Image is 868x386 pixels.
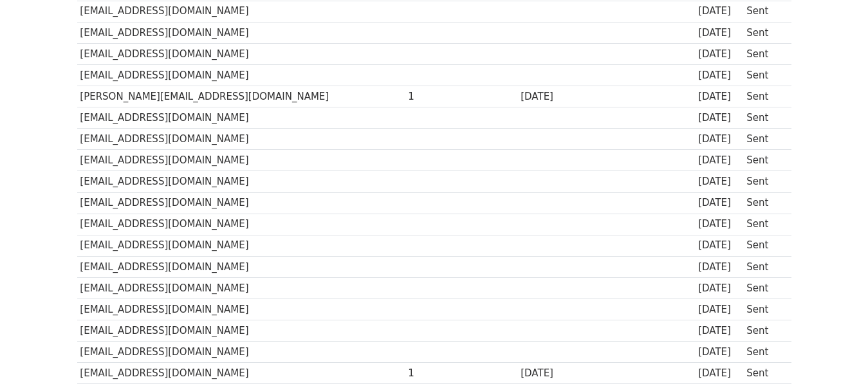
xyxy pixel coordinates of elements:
td: [EMAIL_ADDRESS][DOMAIN_NAME] [77,171,405,192]
td: Sent [743,22,784,43]
iframe: Chat Widget [804,324,868,386]
div: [DATE] [698,26,741,41]
td: Sent [743,363,784,384]
td: [EMAIL_ADDRESS][DOMAIN_NAME] [77,342,405,363]
td: Sent [743,235,784,256]
td: Sent [743,64,784,86]
div: [DATE] [698,281,741,296]
div: [DATE] [698,238,741,253]
td: [EMAIL_ADDRESS][DOMAIN_NAME] [77,277,405,299]
td: Sent [743,129,784,150]
div: 1 [408,366,459,381]
td: Sent [743,1,784,22]
div: [DATE] [698,366,741,381]
td: Sent [743,342,784,363]
td: Sent [743,171,784,192]
td: [PERSON_NAME][EMAIL_ADDRESS][DOMAIN_NAME] [77,86,405,107]
div: [DATE] [698,345,741,360]
td: [EMAIL_ADDRESS][DOMAIN_NAME] [77,363,405,384]
td: Sent [743,43,784,64]
div: [DATE] [698,174,741,189]
div: [DATE] [521,89,604,104]
td: Sent [743,256,784,277]
td: [EMAIL_ADDRESS][DOMAIN_NAME] [77,299,405,320]
div: [DATE] [698,153,741,168]
td: [EMAIL_ADDRESS][DOMAIN_NAME] [77,1,405,22]
div: 1 [408,89,459,104]
div: [DATE] [698,47,741,62]
td: Sent [743,150,784,171]
div: [DATE] [698,260,741,275]
td: Sent [743,214,784,235]
td: Sent [743,320,784,342]
td: Sent [743,277,784,299]
div: [DATE] [521,366,604,381]
div: [DATE] [698,324,741,338]
div: [DATE] [698,68,741,83]
div: [DATE] [698,217,741,232]
td: [EMAIL_ADDRESS][DOMAIN_NAME] [77,192,405,214]
td: Sent [743,107,784,129]
td: [EMAIL_ADDRESS][DOMAIN_NAME] [77,107,405,129]
td: [EMAIL_ADDRESS][DOMAIN_NAME] [77,129,405,150]
div: [DATE] [698,132,741,147]
td: [EMAIL_ADDRESS][DOMAIN_NAME] [77,150,405,171]
div: [DATE] [698,89,741,104]
td: Sent [743,86,784,107]
td: [EMAIL_ADDRESS][DOMAIN_NAME] [77,235,405,256]
td: Sent [743,299,784,320]
div: [DATE] [698,111,741,125]
td: [EMAIL_ADDRESS][DOMAIN_NAME] [77,320,405,342]
td: [EMAIL_ADDRESS][DOMAIN_NAME] [77,22,405,43]
td: [EMAIL_ADDRESS][DOMAIN_NAME] [77,64,405,86]
div: [DATE] [698,4,741,19]
div: [DATE] [698,302,741,317]
div: [DATE] [698,196,741,210]
td: [EMAIL_ADDRESS][DOMAIN_NAME] [77,256,405,277]
td: Sent [743,192,784,214]
td: [EMAIL_ADDRESS][DOMAIN_NAME] [77,214,405,235]
td: [EMAIL_ADDRESS][DOMAIN_NAME] [77,43,405,64]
